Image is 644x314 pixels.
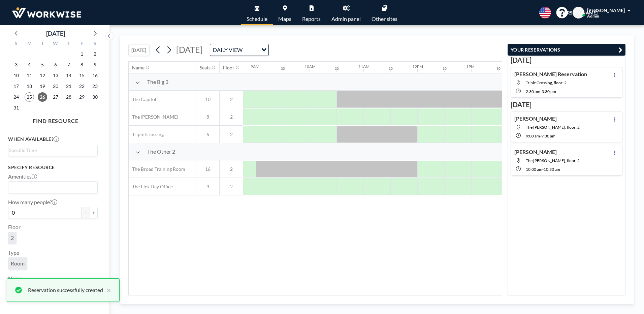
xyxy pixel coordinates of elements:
span: The James, floor: 2 [526,125,580,130]
span: Reports [302,16,321,22]
span: Other sites [372,16,397,22]
label: Type [8,249,19,256]
span: - [542,167,544,172]
span: DAILY VIEW [212,45,244,54]
span: Thursday, August 28, 2025 [64,92,73,102]
span: [DATE] [176,44,203,55]
div: 30 [389,66,393,71]
div: 10AM [304,64,316,69]
div: F [75,40,88,49]
span: - [540,133,541,138]
span: Thursday, August 14, 2025 [64,71,73,80]
div: T [62,40,75,49]
div: 11AM [358,64,369,69]
span: The Capitol [129,96,156,102]
span: Friday, August 22, 2025 [77,82,87,91]
span: Admin panel [331,16,361,22]
span: 2 [220,114,243,120]
div: Search for option [8,145,97,155]
span: - [540,89,542,94]
span: 9:00 AM [526,133,540,138]
label: Amenities [8,173,37,180]
span: Wednesday, August 13, 2025 [51,71,60,80]
span: Wednesday, August 6, 2025 [51,60,60,69]
span: Saturday, August 9, 2025 [90,60,100,69]
div: 30 [281,66,285,71]
span: 3:30 PM [542,89,556,94]
span: The [PERSON_NAME] [129,114,178,120]
h3: Specify resource [8,164,98,170]
span: Saturday, August 30, 2025 [90,92,100,102]
span: 3 [196,184,219,190]
span: Friday, August 8, 2025 [77,60,87,69]
span: Sunday, August 31, 2025 [11,103,21,113]
input: Search for option [245,45,257,54]
label: How many people? [8,199,57,206]
span: Monday, August 25, 2025 [25,92,34,102]
button: + [90,207,98,218]
span: The Other 2 [147,148,175,155]
div: [DATE] [46,29,65,38]
button: YOUR RESERVATIONS [508,44,625,56]
span: Friday, August 29, 2025 [77,92,87,102]
span: 10:30 AM [544,167,560,172]
input: Search for option [9,183,94,192]
span: Thursday, August 7, 2025 [64,60,73,69]
span: 10:00 AM [526,167,542,172]
div: 30 [496,66,501,71]
div: 9AM [251,64,259,69]
span: 9:30 AM [541,133,555,138]
div: Seats [200,65,211,71]
h3: [DATE] [511,56,622,64]
span: Sunday, August 10, 2025 [11,71,21,80]
span: 8 [196,114,219,120]
div: Search for option [210,44,268,56]
span: Triple Crossing [129,131,164,137]
span: Thursday, August 21, 2025 [64,82,73,91]
span: Sunday, August 17, 2025 [11,82,21,91]
span: Wednesday, August 20, 2025 [51,82,60,91]
span: Tuesday, August 12, 2025 [38,71,47,80]
span: Monday, August 18, 2025 [25,82,34,91]
span: 2:30 PM [526,89,540,94]
span: The James, floor: 2 [526,158,580,163]
div: Name [132,65,144,71]
button: close [103,286,111,294]
span: 16 [196,166,219,172]
span: [PERSON_NAME] [587,7,625,13]
span: The Broad Training Room [129,166,185,172]
span: Monday, August 11, 2025 [25,71,34,80]
div: Reservation successfully created [28,286,103,294]
span: 2 [220,166,243,172]
span: Wednesday, August 27, 2025 [51,92,60,102]
label: Name [8,275,22,282]
h4: [PERSON_NAME] [514,115,557,122]
h4: [PERSON_NAME] Reservation [514,71,587,77]
span: Tuesday, August 26, 2025 [38,92,47,102]
div: M [23,40,36,49]
span: Friday, August 1, 2025 [77,49,87,59]
div: W [49,40,62,49]
span: 2 [220,96,243,102]
h4: [PERSON_NAME] [514,149,557,155]
img: organization-logo [11,6,83,20]
span: Schedule [247,16,267,22]
span: 2 [220,131,243,137]
span: Admin [587,13,599,19]
span: Saturday, August 2, 2025 [90,49,100,59]
span: Saturday, August 23, 2025 [90,82,100,91]
span: The Flex Day Office [129,184,173,190]
button: - [82,207,90,218]
button: [DATE] [128,44,150,56]
span: [PERSON_NAME] [560,10,598,16]
span: Sunday, August 3, 2025 [11,60,21,69]
div: Floor [223,65,234,71]
div: 30 [443,66,447,71]
div: Search for option [8,182,97,193]
span: Tuesday, August 19, 2025 [38,82,47,91]
span: Friday, August 15, 2025 [77,71,87,80]
input: Search for option [9,147,94,154]
h3: [DATE] [511,100,622,109]
span: Maps [278,16,291,22]
span: Room [11,260,25,267]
